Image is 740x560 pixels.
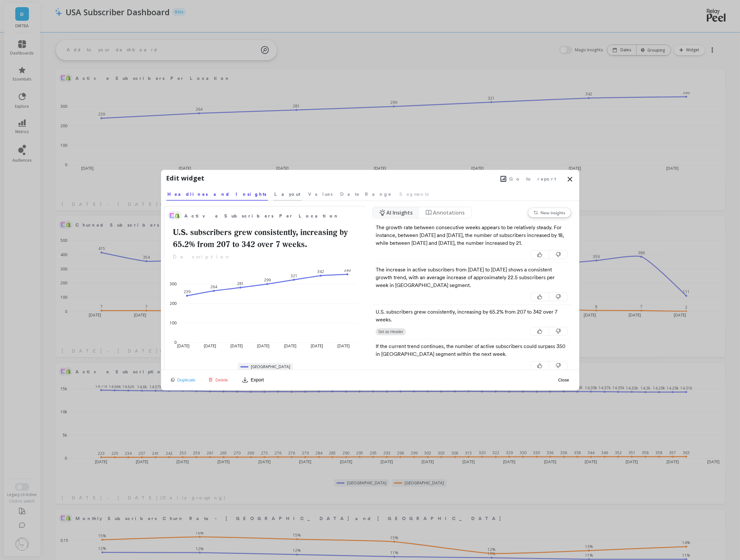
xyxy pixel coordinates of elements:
button: New insights [528,208,571,218]
span: Values [308,191,333,197]
button: Export [239,375,266,385]
h2: U.S. subscribers grew consistently, increasing by 65.2% from 207 to 342 over 7 weeks. [168,226,363,251]
img: api.shopify.svg [175,213,180,218]
span: Duplicate [177,378,196,382]
span: Layout [275,191,301,197]
span: Date Range [341,191,392,197]
img: duplicate icon [171,378,175,382]
span: Active Subscribers Per Location [185,211,342,220]
p: The increase in active subscribers from [DATE] to [DATE] shows a consistent growth trend, with an... [376,266,568,289]
p: U.S. subscribers grew consistently, increasing by 65.2% from 207 to 342 over 7 weeks. [376,308,568,324]
p: If the current trend continues, the number of active subscribers could surpass 350 in [GEOGRAPHIC... [376,342,568,358]
h1: Edit widget [166,173,205,183]
span: AI Insights [386,209,413,217]
button: Go to report [499,175,558,183]
button: Delete [206,377,230,383]
span: Segments [400,191,429,197]
span: Headlines and Insights [168,191,267,197]
nav: Tabs [166,186,574,201]
span: Annotations [433,209,465,217]
button: Close [556,377,571,383]
span: Delete [215,378,228,382]
span: Active Subscribers Per Location [185,213,339,219]
button: Duplicate [169,377,198,383]
span: [GEOGRAPHIC_DATA] [251,364,290,369]
p: The growth rate between consecutive weeks appears to be relatively steady. For instance, between ... [376,224,568,247]
span: New insights [541,210,565,215]
p: Description [168,253,363,261]
img: api.skio.svg [170,213,175,218]
span: Go to report [510,176,556,182]
button: Set as Header [376,328,406,335]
